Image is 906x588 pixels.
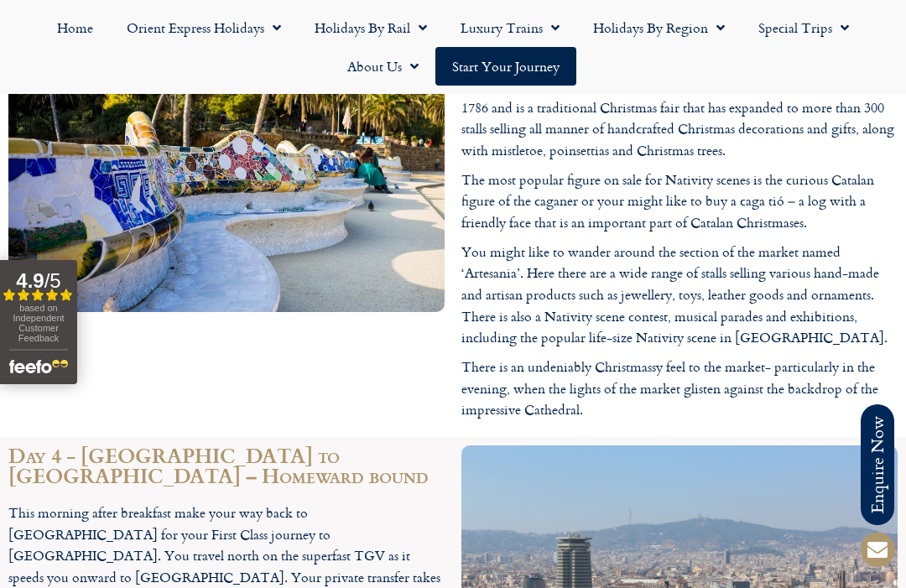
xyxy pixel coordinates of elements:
[461,169,898,234] p: The most popular figure on sale for Nativity scenes is the curious Catalan figure of the caganer ...
[742,8,866,47] a: Special Trips
[110,8,298,47] a: Orient Express Holidays
[576,8,742,47] a: Holidays by Region
[461,242,898,349] p: You might like to wander around the section of the market named ‘Artesania’. Here there are a wid...
[444,8,576,47] a: Luxury Trains
[461,54,898,161] p: This morning after breakfast why not explore this magical city and visit the most famous of its C...
[331,47,435,86] a: About Us
[8,8,898,86] nav: Menu
[298,8,444,47] a: Holidays by Rail
[8,445,445,486] h2: Day 4 - [GEOGRAPHIC_DATA] to [GEOGRAPHIC_DATA] – Homeward bound
[435,47,576,86] a: Start your Journey
[461,356,898,421] p: There is an undeniably Christmassy feel to the market- particularly in the evening, when the ligh...
[40,8,110,47] a: Home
